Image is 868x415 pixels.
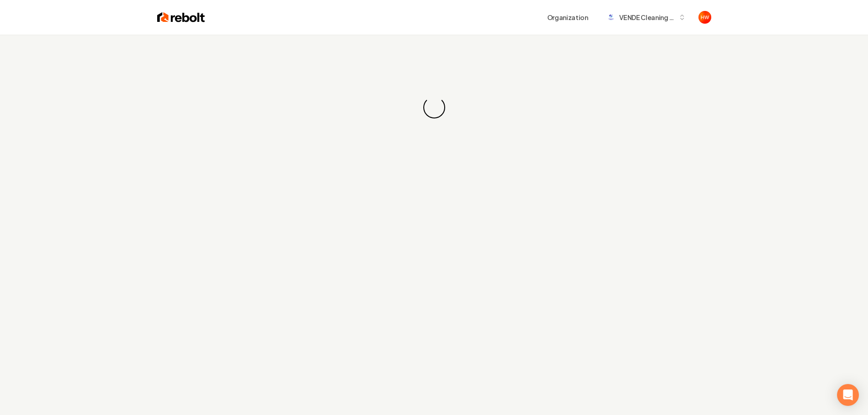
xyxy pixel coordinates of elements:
div: Open Intercom Messenger [837,384,859,406]
img: VENDE Cleaning Services [606,13,616,22]
button: Open user button [699,11,711,24]
div: Loading [419,92,449,123]
img: Rebolt Logo [157,11,205,24]
span: VENDE Cleaning Services [619,13,675,22]
img: HSA Websites [699,11,711,24]
button: Organization [542,9,594,26]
